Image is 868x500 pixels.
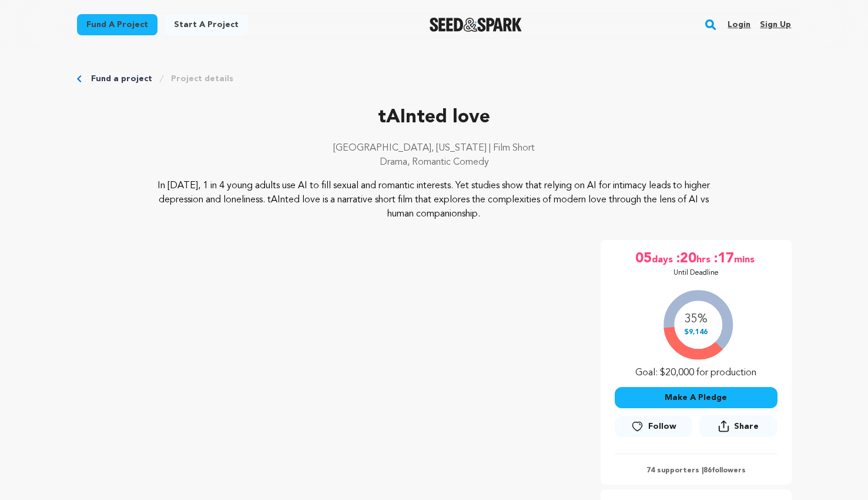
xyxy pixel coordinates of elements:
[615,416,692,437] a: Follow
[430,18,522,32] a: Seed&Spark Homepage
[699,415,777,437] button: Share
[77,104,792,132] p: tAInted love
[699,415,777,442] span: Share
[430,18,522,32] img: Seed&Spark Logo Dark Mode
[77,155,792,169] p: Drama, Romantic Comedy
[77,141,792,155] p: [GEOGRAPHIC_DATA], [US_STATE] | Film Short
[615,466,777,475] p: 74 supporters | followers
[673,268,719,278] p: Until Deadline
[148,179,720,221] p: In [DATE], 1 in 4 young adults use AI to fill sexual and romantic interests. Yet studies show tha...
[703,467,712,474] span: 86
[648,421,676,432] span: Follow
[675,249,696,268] span: :20
[734,421,759,432] span: Share
[652,249,675,268] span: days
[77,14,157,35] a: Fund a project
[760,15,791,34] a: Sign up
[615,387,777,408] button: Make A Pledge
[728,15,750,34] a: Login
[635,249,652,268] span: 05
[165,14,248,35] a: Start a project
[77,73,792,85] div: Breadcrumb
[171,73,233,85] a: Project details
[696,249,713,268] span: hrs
[713,249,734,268] span: :17
[91,73,152,85] a: Fund a project
[734,249,757,268] span: mins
